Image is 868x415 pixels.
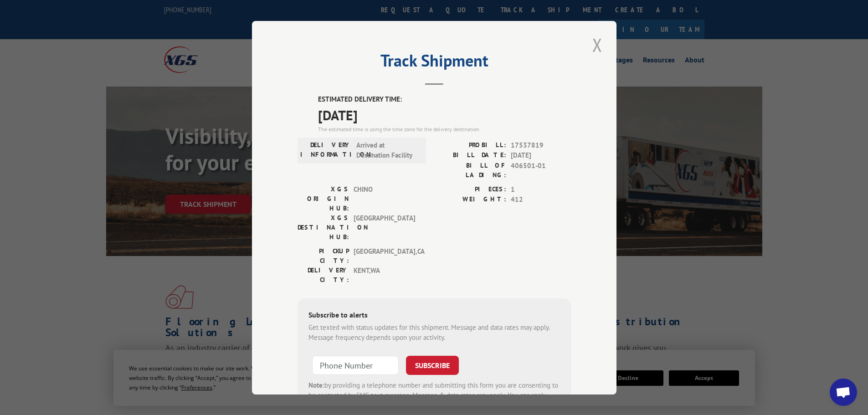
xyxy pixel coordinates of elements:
[356,140,418,160] span: Arrived at Destination Facility
[308,322,560,343] div: Get texted with status updates for this shipment. Message and data rates may apply. Message frequ...
[511,160,571,179] span: 406501-01
[308,380,324,389] strong: Note:
[434,184,506,195] label: PIECES:
[511,150,571,161] span: [DATE]
[830,379,857,406] a: Open chat
[312,355,399,374] input: Phone Number
[434,150,506,161] label: BILL DATE:
[300,140,352,160] label: DELIVERY INFORMATION:
[354,246,415,265] span: [GEOGRAPHIC_DATA] , CA
[406,355,459,374] button: SUBSCRIBE
[318,104,571,125] span: [DATE]
[434,195,506,205] label: WEIGHT:
[354,213,415,241] span: [GEOGRAPHIC_DATA]
[308,309,560,322] div: Subscribe to alerts
[511,184,571,195] span: 1
[434,160,506,179] label: BILL OF LADING:
[298,246,349,265] label: PICKUP CITY:
[434,140,506,150] label: PROBILL:
[298,54,571,72] h2: Track Shipment
[298,265,349,284] label: DELIVERY CITY:
[511,140,571,150] span: 17537819
[511,195,571,205] span: 412
[354,265,415,284] span: KENT , WA
[318,94,571,105] label: ESTIMATED DELIVERY TIME:
[354,184,415,213] span: CHINO
[298,184,349,213] label: XGS ORIGIN HUB:
[298,213,349,241] label: XGS DESTINATION HUB:
[308,380,560,411] div: by providing a telephone number and submitting this form you are consenting to be contacted by SM...
[318,125,571,133] div: The estimated time is using the time zone for the delivery destination.
[590,32,605,57] button: Close modal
